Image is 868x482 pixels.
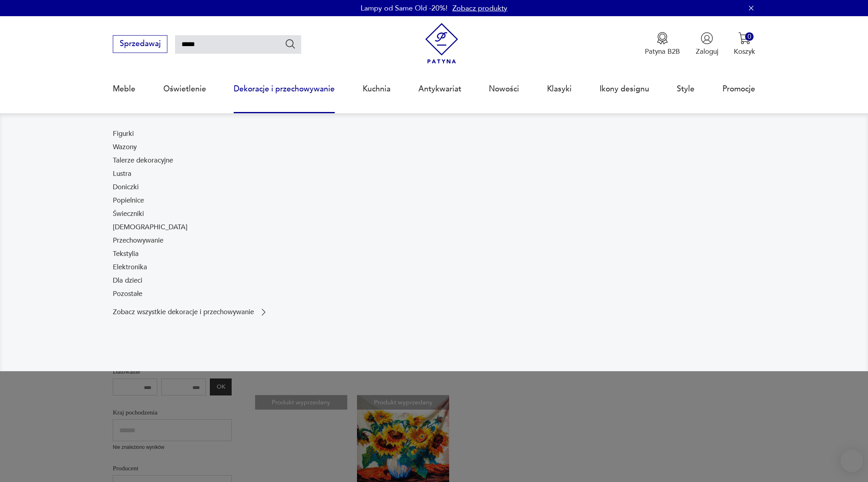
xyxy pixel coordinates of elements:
[363,70,391,108] a: Kuchnia
[113,35,167,53] button: Sprzedawaj
[745,32,754,41] div: 0
[439,129,755,340] img: cfa44e985ea346226f89ee8969f25989.jpg
[421,23,462,64] img: Patyna - sklep z meblami i dekoracjami vintage
[113,142,137,152] a: Wazony
[234,70,335,108] a: Dekoracje i przechowywanie
[645,47,680,56] p: Patyna B2B
[738,32,751,44] img: Ikona koszyka
[113,196,144,205] a: Popielnice
[600,70,649,108] a: Ikony designu
[113,276,142,285] a: Dla dzieci
[113,222,188,232] a: [DEMOGRAPHIC_DATA]
[113,209,144,219] a: Świeczniki
[734,32,755,56] button: 0Koszyk
[113,70,135,108] a: Meble
[113,129,134,139] a: Figurki
[113,182,139,192] a: Doniczki
[696,47,718,56] p: Zaloguj
[113,169,131,179] a: Lustra
[113,41,167,48] a: Sprzedawaj
[113,289,142,299] a: Pozostałe
[734,47,755,56] p: Koszyk
[722,70,755,108] a: Promocje
[418,70,461,108] a: Antykwariat
[113,156,173,165] a: Talerze dekoracyjne
[113,309,254,315] p: Zobacz wszystkie dekoracje i przechowywanie
[841,450,863,472] iframe: Smartsupp widget button
[113,249,139,259] a: Tekstylia
[645,32,680,56] a: Ikona medaluPatyna B2B
[547,70,572,108] a: Klasyki
[656,32,669,44] img: Ikona medalu
[489,70,519,108] a: Nowości
[113,236,163,245] a: Przechowywanie
[701,32,713,44] img: Ikonka użytkownika
[361,3,448,13] p: Lampy od Same Old -20%!
[452,3,507,13] a: Zobacz produkty
[113,262,147,272] a: Elektronika
[677,70,695,108] a: Style
[163,70,206,108] a: Oświetlenie
[645,32,680,56] button: Patyna B2B
[285,38,296,50] button: Szukaj
[696,32,718,56] button: Zaloguj
[113,307,268,317] a: Zobacz wszystkie dekoracje i przechowywanie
